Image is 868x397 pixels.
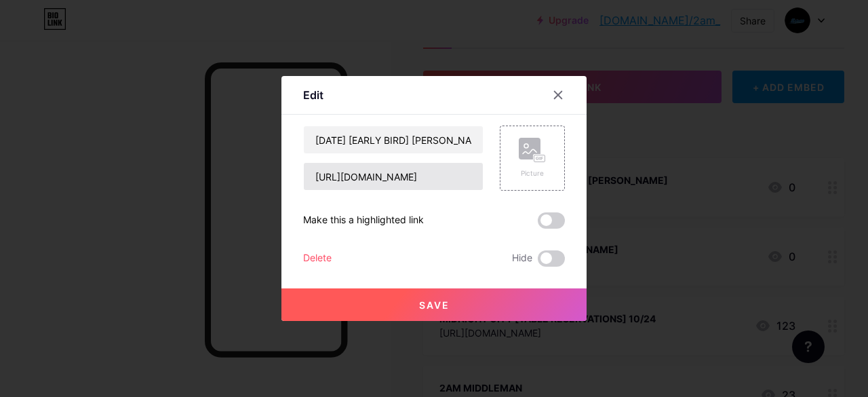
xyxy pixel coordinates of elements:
[303,212,424,229] div: Make this a highlighted link
[512,250,532,267] span: Hide
[281,288,587,321] button: Save
[303,250,332,267] div: Delete
[303,87,323,103] div: Edit
[419,299,450,311] span: Save
[304,163,483,190] input: URL
[519,168,546,178] div: Picture
[304,126,483,153] input: Title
